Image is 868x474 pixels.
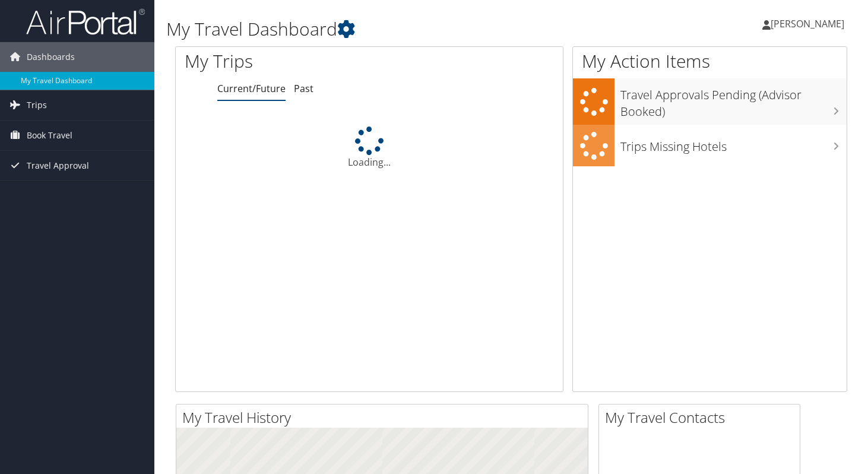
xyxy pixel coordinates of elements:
[166,17,626,42] h1: My Travel Dashboard
[620,81,847,120] h3: Travel Approvals Pending (Advisor Booked)
[573,125,847,167] a: Trips Missing Hotels
[573,49,847,74] h1: My Action Items
[27,90,47,120] span: Trips
[573,78,847,124] a: Travel Approvals Pending (Advisor Booked)
[771,17,844,30] span: [PERSON_NAME]
[294,82,313,95] a: Past
[182,407,588,428] h2: My Travel History
[620,132,847,155] h3: Trips Missing Hotels
[185,49,392,74] h1: My Trips
[176,127,563,169] div: Loading...
[27,42,75,72] span: Dashboards
[762,6,856,42] a: [PERSON_NAME]
[26,8,145,36] img: airportal-logo.png
[27,151,89,181] span: Travel Approval
[605,407,800,428] h2: My Travel Contacts
[217,82,286,95] a: Current/Future
[27,121,72,150] span: Book Travel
